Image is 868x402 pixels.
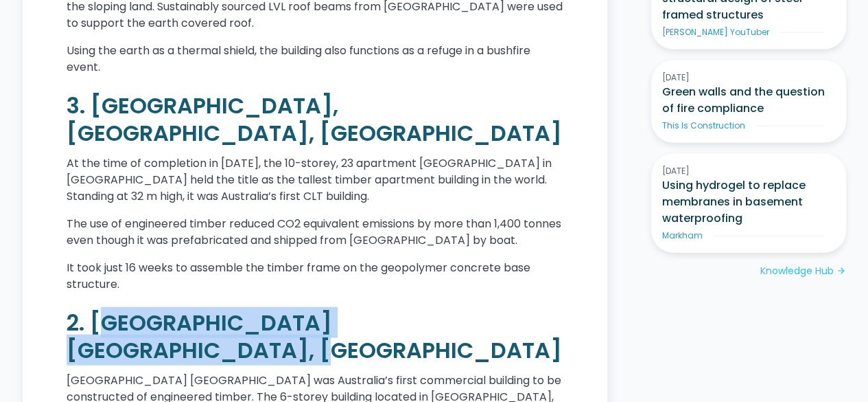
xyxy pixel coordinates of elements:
[67,92,563,147] h2: 3. [GEOGRAPHIC_DATA], [GEOGRAPHIC_DATA], [GEOGRAPHIC_DATA]
[651,60,846,143] a: [DATE]Green walls and the question of fire complianceThis Is Construction
[67,216,563,249] p: The use of engineered timber reduced CO2 equivalent emissions by more than 1,400 tonnes even thou...
[662,120,745,132] div: This Is Construction
[67,309,563,364] h2: 2. [GEOGRAPHIC_DATA] [GEOGRAPHIC_DATA], [GEOGRAPHIC_DATA]
[651,154,846,253] a: [DATE]Using hydrogel to replace membranes in basement waterproofingMarkham
[836,265,846,278] div: arrow_forward
[662,84,835,117] h3: Green walls and the question of fire compliance
[662,71,835,84] div: [DATE]
[760,264,846,278] a: Knowledge Hubarrow_forward
[67,43,563,76] p: Using the earth as a thermal shield, the building also functions as a refuge in a bushfire event.
[662,26,769,38] div: [PERSON_NAME] YouTuber
[662,177,835,227] h3: Using hydrogel to replace membranes in basement waterproofing
[67,260,563,293] p: It took just 16 weeks to assemble the timber frame on the geopolymer concrete base structure.
[662,165,835,177] div: [DATE]
[67,155,563,205] p: At the time of completion in [DATE], the 10-storey, 23 apartment [GEOGRAPHIC_DATA] in [GEOGRAPHIC...
[662,230,703,242] div: Markham
[760,264,834,278] div: Knowledge Hub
